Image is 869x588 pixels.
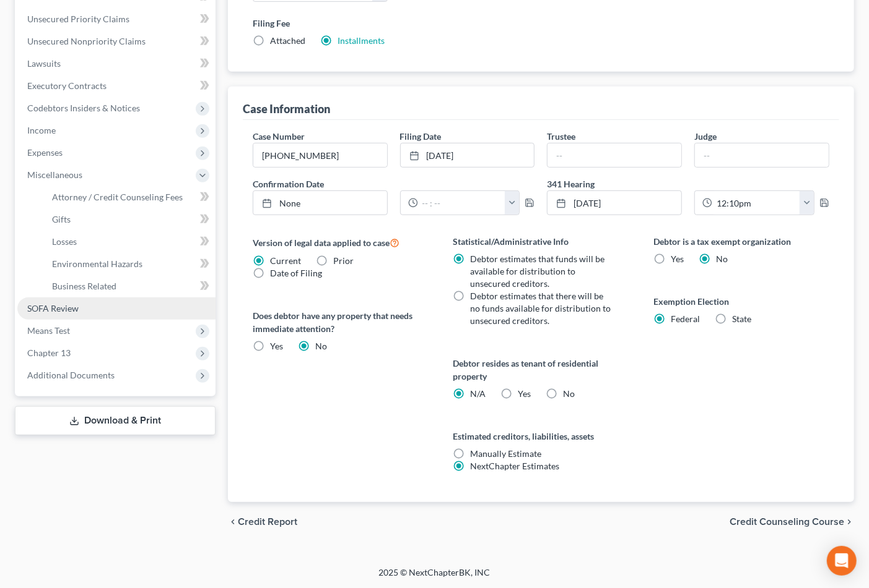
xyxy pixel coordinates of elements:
[27,147,63,158] span: Expenses
[27,347,71,358] span: Chapter 13
[470,461,559,471] span: NextChapter Estimates
[228,517,297,527] button: chevron_left Credit Report
[253,235,429,250] label: Version of legal data applied to case
[17,8,216,30] a: Unsecured Priority Claims
[453,430,629,443] label: Estimated creditors, liabilities, assets
[253,17,829,30] label: Filing Fee
[253,130,305,143] label: Case Number
[27,370,115,380] span: Additional Documents
[42,186,216,208] a: Attorney / Credit Counseling Fees
[247,177,541,190] label: Confirmation Date
[653,235,829,248] label: Debtor is a tax exempt organization
[338,35,385,46] a: Installments
[17,297,216,320] a: SOFA Review
[27,325,70,336] span: Means Test
[548,143,681,167] input: --
[52,281,116,291] span: Business Related
[42,231,216,253] a: Losses
[27,58,61,69] span: Lawsuits
[270,35,305,46] span: Attached
[270,268,322,278] span: Date of Filing
[15,406,216,435] a: Download & Print
[730,517,854,527] button: Credit Counseling Course chevron_right
[470,448,541,459] span: Manually Estimate
[730,517,844,527] span: Credit Counseling Course
[844,517,854,527] i: chevron_right
[716,254,728,264] span: No
[253,143,387,167] input: Enter case number...
[712,191,800,215] input: -- : --
[17,30,216,53] a: Unsecured Nonpriority Claims
[27,36,146,46] span: Unsecured Nonpriority Claims
[400,130,442,143] label: Filing Date
[453,357,629,383] label: Debtor resides as tenant of residential property
[732,313,751,324] span: State
[470,388,486,399] span: N/A
[243,101,330,116] div: Case Information
[541,177,836,190] label: 341 Hearing
[42,253,216,275] a: Environmental Hazards
[694,130,717,143] label: Judge
[27,169,82,180] span: Miscellaneous
[27,80,107,91] span: Executory Contracts
[42,208,216,231] a: Gifts
[563,388,575,399] span: No
[518,388,531,399] span: Yes
[270,341,283,351] span: Yes
[333,255,354,266] span: Prior
[401,143,535,167] a: [DATE]
[52,192,183,202] span: Attorney / Credit Counseling Fees
[52,236,77,247] span: Losses
[418,191,505,215] input: -- : --
[671,313,700,324] span: Federal
[27,103,140,113] span: Codebtors Insiders & Notices
[653,295,829,308] label: Exemption Election
[270,255,301,266] span: Current
[17,53,216,75] a: Lawsuits
[42,275,216,297] a: Business Related
[671,254,684,264] span: Yes
[27,303,79,313] span: SOFA Review
[547,130,575,143] label: Trustee
[253,309,429,335] label: Does debtor have any property that needs immediate attention?
[27,125,56,135] span: Income
[17,75,216,97] a: Executory Contracts
[827,546,857,576] div: Open Intercom Messenger
[315,341,327,351] span: No
[238,517,297,527] span: Credit Report
[548,191,681,215] a: [DATE]
[453,235,629,248] label: Statistical/Administrative Info
[470,254,605,289] span: Debtor estimates that funds will be available for distribution to unsecured creditors.
[695,143,829,167] input: --
[470,291,611,326] span: Debtor estimates that there will be no funds available for distribution to unsecured creditors.
[52,258,142,269] span: Environmental Hazards
[27,14,129,24] span: Unsecured Priority Claims
[52,214,71,224] span: Gifts
[253,191,387,215] a: None
[228,517,238,527] i: chevron_left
